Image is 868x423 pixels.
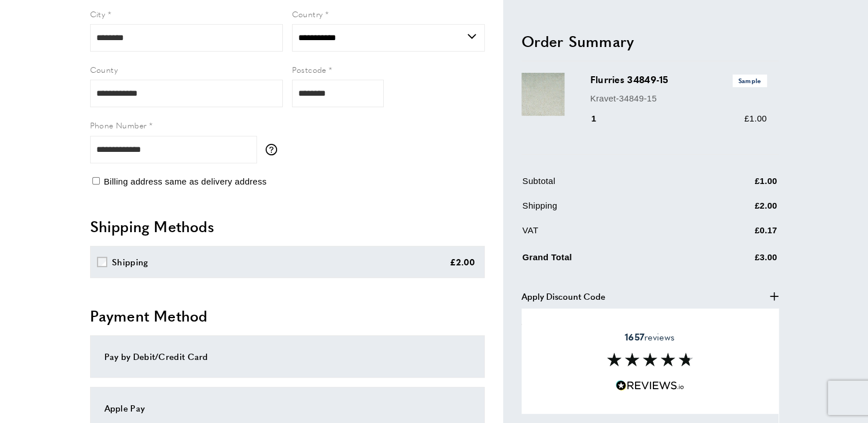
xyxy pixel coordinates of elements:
[744,114,766,124] span: £1.00
[266,144,283,155] button: More information
[590,73,767,87] h3: Flurries 34849-15
[590,112,613,126] div: 1
[292,64,326,75] span: Postcode
[521,289,605,303] span: Apply Discount Code
[104,401,470,415] div: Apple Pay
[698,175,777,197] td: £1.00
[104,350,470,363] div: Pay by Debit/Credit Card
[104,177,267,186] span: Billing address same as delivery address
[523,249,697,273] td: Grand Total
[523,224,697,246] td: VAT
[698,249,777,273] td: £3.00
[112,255,148,269] div: Shipping
[625,331,675,343] span: reviews
[92,177,100,185] input: Billing address same as delivery address
[698,199,777,222] td: £2.00
[90,64,118,75] span: County
[521,73,565,116] img: Flurries 34849-15
[607,352,693,366] img: Reviews section
[292,8,323,19] span: Country
[616,380,684,391] img: Reviews.io 5 stars
[90,8,106,19] span: City
[90,119,147,131] span: Phone Number
[733,75,767,87] span: Sample
[625,330,644,343] strong: 1657
[90,216,485,237] h2: Shipping Methods
[523,175,697,197] td: Subtotal
[450,255,476,269] div: £2.00
[90,305,485,326] h2: Payment Method
[523,199,697,222] td: Shipping
[521,31,779,52] h2: Order Summary
[698,224,777,246] td: £0.17
[590,92,767,105] p: Kravet-34849-15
